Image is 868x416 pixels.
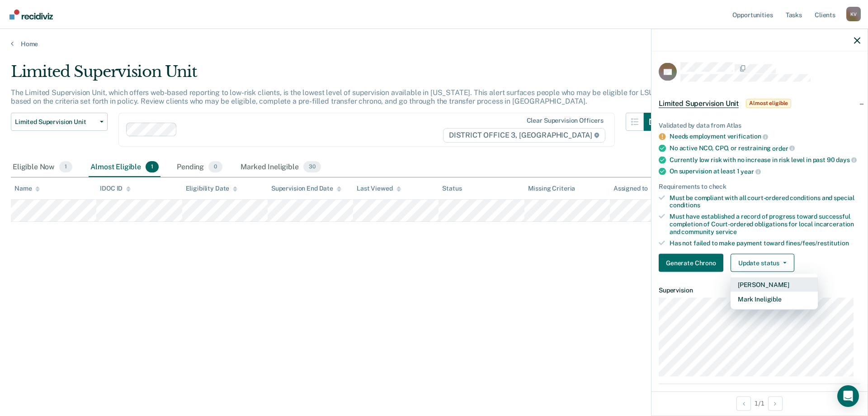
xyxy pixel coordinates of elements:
div: Validated by data from Atlas [659,121,860,129]
span: 30 [303,161,321,173]
div: Limited Supervision UnitAlmost eligible [651,89,868,118]
div: Missing Criteria [528,185,576,192]
button: Next Opportunity [768,396,783,411]
div: Must have established a record of progress toward successful completion of Court-ordered obligati... [670,213,860,235]
div: Pending [175,158,224,177]
div: 1 / 1 [651,391,868,415]
span: fines/fees/restitution [786,239,849,246]
button: Generate Chrono [659,254,723,272]
button: [PERSON_NAME] [731,277,818,292]
span: DISTRICT OFFICE 3, [GEOGRAPHIC_DATA] [443,128,605,143]
div: Supervision End Date [271,185,341,192]
div: Needs employment verification [670,133,860,141]
a: Navigate to form link [659,254,727,272]
div: Last Viewed [357,185,401,192]
div: Currently low risk with no increase in risk level in past 90 [670,156,860,164]
span: 1 [146,161,159,173]
span: service [716,228,737,235]
span: order [772,144,795,152]
button: Previous Opportunity [736,396,751,411]
div: K V [846,7,861,21]
div: Status [442,185,462,192]
span: Limited Supervision Unit [659,99,739,108]
div: Clear supervision officers [527,117,604,124]
span: days [836,156,856,163]
span: year [741,167,760,175]
span: 1 [59,161,72,173]
div: Has not failed to make payment toward [670,239,860,247]
dt: Supervision [659,287,860,294]
button: Mark Ineligible [731,292,818,306]
div: Marked Ineligible [239,158,322,177]
div: Assigned to [613,185,656,192]
div: IDOC ID [100,185,131,192]
img: Recidiviz [9,10,53,19]
div: Name [14,185,40,192]
div: Limited Supervision Unit [11,62,662,88]
p: The Limited Supervision Unit, which offers web-based reporting to low-risk clients, is the lowest... [11,88,654,105]
div: Open Intercom Messenger [837,385,859,407]
div: No active NCO, CPO, or restraining [670,144,860,152]
div: Eligible Now [11,158,74,177]
div: Almost Eligible [89,158,160,177]
div: On supervision at least 1 [670,167,860,176]
button: Profile dropdown button [846,7,861,21]
button: Update status [731,254,794,272]
span: Almost eligible [746,99,791,108]
span: Limited Supervision Unit [15,118,96,126]
span: 0 [208,161,222,173]
div: Requirements to check [659,182,860,190]
div: Eligibility Date [186,185,238,192]
div: Must be compliant with all court-ordered conditions and special conditions [670,194,860,209]
a: Home [11,40,857,48]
